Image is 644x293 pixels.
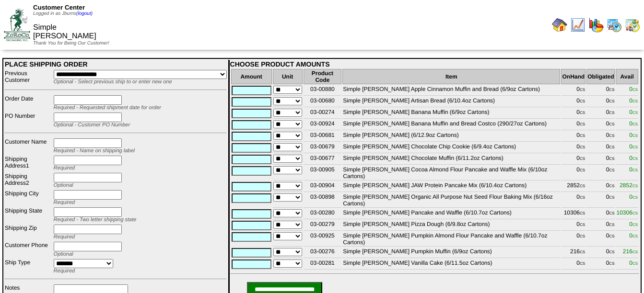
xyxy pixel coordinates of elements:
td: Shipping Zip [4,224,52,240]
span: CS [632,88,638,92]
td: Shipping Address1 [4,155,52,171]
span: 0 [629,109,638,115]
span: Thank You for Being Our Customer! [33,41,109,46]
td: 03-00924 [304,120,342,130]
td: 0 [561,232,585,247]
span: CS [632,99,638,103]
span: 216 [623,248,638,255]
td: 03-00279 [304,220,342,231]
td: Customer Phone [4,241,52,258]
td: 0 [586,154,615,165]
span: 0 [629,232,638,239]
td: Simple [PERSON_NAME] Organic All Purpose Nut Seed Flour Baking Mix (6/16oz Cartons) [342,193,560,208]
span: CS [580,211,585,215]
td: Shipping Address2 [4,172,52,189]
span: CS [609,145,614,149]
td: Order Date [4,95,52,111]
span: CS [609,99,614,103]
td: Simple [PERSON_NAME] Artisan Bread (6/10.4oz Cartons) [342,97,560,107]
span: 2852 [620,182,638,189]
span: CS [632,145,638,149]
td: 0 [586,220,615,231]
span: 0 [629,97,638,104]
td: 216 [561,248,585,258]
span: CS [609,261,614,266]
span: Simple [PERSON_NAME] [33,23,96,40]
span: CS [609,134,614,138]
img: graph.gif [588,17,604,33]
td: 0 [561,131,585,142]
td: 03-00276 [304,248,342,258]
span: Required [54,234,75,240]
td: Simple [PERSON_NAME] JAW Protein Pancake Mix (6/10.4oz Cartons) [342,181,560,192]
td: 0 [586,143,615,153]
td: 0 [586,259,615,270]
td: 0 [561,193,585,208]
span: CS [580,261,585,266]
td: 03-00681 [304,131,342,142]
td: 0 [586,120,615,130]
td: 10306 [561,209,585,219]
span: CS [632,111,638,115]
span: Optional [54,182,73,188]
span: CS [609,195,614,200]
span: CS [632,122,638,126]
span: CS [580,195,585,200]
td: 0 [586,181,615,192]
td: Simple [PERSON_NAME] Pumpkin Muffin (6/9oz Cartons) [342,248,560,258]
td: Simple [PERSON_NAME] Vanilla Cake (6/11.5oz Cartons) [342,259,560,270]
span: CS [609,111,614,115]
span: CS [580,250,585,254]
td: 0 [561,108,585,119]
span: CS [580,184,585,188]
span: 0 [629,86,638,92]
span: 0 [629,143,638,150]
td: Simple [PERSON_NAME] Banana Muffin and Bread Costco (290/27oz Cartons) [342,120,560,130]
span: CS [632,223,638,227]
th: Product Code [304,69,342,84]
td: Simple [PERSON_NAME] Cocoa Almond Flour Pancake and Waffle Mix (6/10oz Cartons) [342,166,560,180]
td: Shipping State [4,207,52,223]
span: Required - Two letter shipping state [54,217,137,223]
span: CS [580,88,585,92]
span: CS [580,134,585,138]
img: home.gif [552,17,567,33]
span: CS [609,88,614,92]
td: 0 [561,97,585,107]
span: Required [54,268,75,274]
span: 0 [629,259,638,266]
span: CS [580,223,585,227]
td: 03-00925 [304,232,342,247]
span: CS [580,111,585,115]
td: 0 [586,193,615,208]
td: Simple [PERSON_NAME] Chocolate Chip Cookie (6/9.4oz Cartons) [342,143,560,153]
td: 0 [586,248,615,258]
span: Required [54,200,75,205]
td: 03-00274 [304,108,342,119]
a: (logout) [76,11,93,16]
th: Avail [616,69,638,84]
td: Simple [PERSON_NAME] Chocolate Muffin (6/11.2oz Cartons) [342,154,560,165]
span: CS [609,223,614,227]
span: CS [632,261,638,266]
td: PO Number [4,112,52,128]
td: Simple [PERSON_NAME] Banana Muffin (6/9oz Cartons) [342,108,560,119]
span: 0 [629,120,638,127]
span: CS [609,234,614,238]
td: 03-00905 [304,166,342,180]
span: CS [632,134,638,138]
span: Required [54,165,75,171]
span: CS [632,168,638,172]
td: 03-00677 [304,154,342,165]
td: 03-00280 [304,209,342,219]
td: 03-00679 [304,143,342,153]
span: 0 [629,221,638,227]
span: CS [632,211,638,215]
td: 0 [586,108,615,119]
span: Required - Name on shipping label [54,148,135,154]
span: CS [632,184,638,188]
th: Unit [273,69,303,84]
td: Simple [PERSON_NAME] Pancake and Waffle (6/10.7oz Cartons) [342,209,560,219]
img: calendarinout.gif [625,17,640,33]
span: CS [632,195,638,200]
